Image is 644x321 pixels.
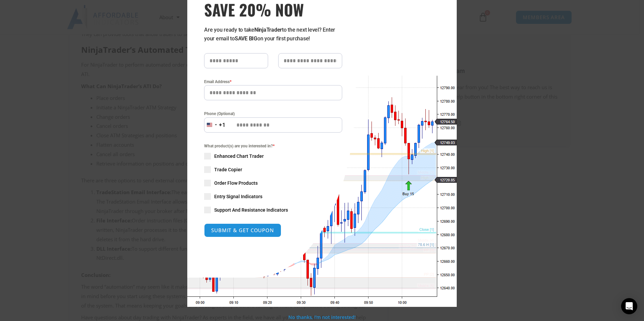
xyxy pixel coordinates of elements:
label: Enhanced Chart Trader [204,153,342,159]
button: SUBMIT & GET COUPON [204,223,281,237]
label: Entry Signal Indicators [204,193,342,200]
label: Support And Resistance Indicators [204,207,342,213]
label: Phone (Optional) [204,110,342,117]
strong: SAVE BIG [235,35,257,42]
span: Order Flow Products [214,180,258,186]
span: Enhanced Chart Trader [214,153,264,159]
span: What product(s) are you interested in? [204,143,342,149]
strong: NinjaTrader [254,27,282,33]
button: Selected country [204,117,226,133]
span: Entry Signal Indicators [214,193,262,200]
div: Open Intercom Messenger [621,298,637,314]
label: Order Flow Products [204,180,342,186]
p: Are you ready to take to the next level? Enter your email to on your first purchase! [204,26,342,43]
span: Support And Resistance Indicators [214,207,288,213]
label: Email Address [204,78,342,85]
div: +1 [219,121,226,130]
label: Trade Copier [204,166,342,173]
a: No thanks, I’m not interested! [288,314,355,320]
span: Trade Copier [214,166,242,173]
